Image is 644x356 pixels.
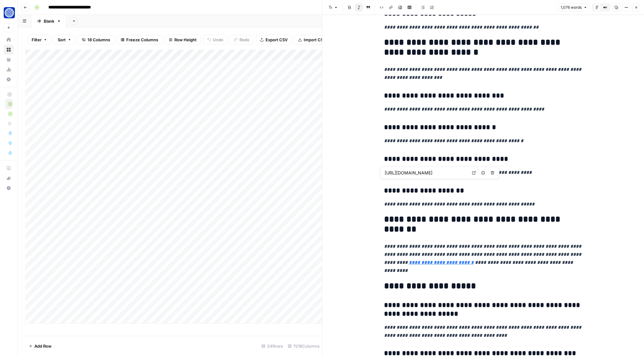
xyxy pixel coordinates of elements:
[256,35,292,45] button: Export CSV
[25,341,55,351] button: Add Row
[34,343,51,349] span: Add Row
[4,183,14,193] button: Help + Support
[4,7,15,18] img: Fundwell Logo
[304,37,326,43] span: Import CSV
[58,37,66,43] span: Sort
[4,163,14,173] a: AirOps Academy
[32,15,66,27] a: Blank
[266,37,288,43] span: Export CSV
[4,173,14,183] button: What's new?
[165,35,201,45] button: Row Height
[203,35,227,45] button: Undo
[4,55,14,65] a: Your Data
[294,35,330,45] button: Import CSV
[4,35,14,45] a: Home
[239,37,249,43] span: Redo
[54,35,75,45] button: Sort
[44,18,54,24] div: Blank
[32,37,42,43] span: Filter
[4,65,14,74] a: Usage
[4,45,14,55] a: Browse
[87,37,110,43] span: 18 Columns
[174,37,197,43] span: Row Height
[213,37,223,43] span: Undo
[561,5,582,10] span: 1,076 words
[558,3,590,11] button: 1,076 words
[4,173,13,183] div: What's new?
[126,37,158,43] span: Freeze Columns
[117,35,162,45] button: Freeze Columns
[4,74,14,84] a: Settings
[285,341,322,351] div: 11/18 Columns
[230,35,253,45] button: Redo
[4,5,14,20] button: Workspace: Fundwell
[259,341,285,351] div: 24 Rows
[78,35,114,45] button: 18 Columns
[28,35,51,45] button: Filter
